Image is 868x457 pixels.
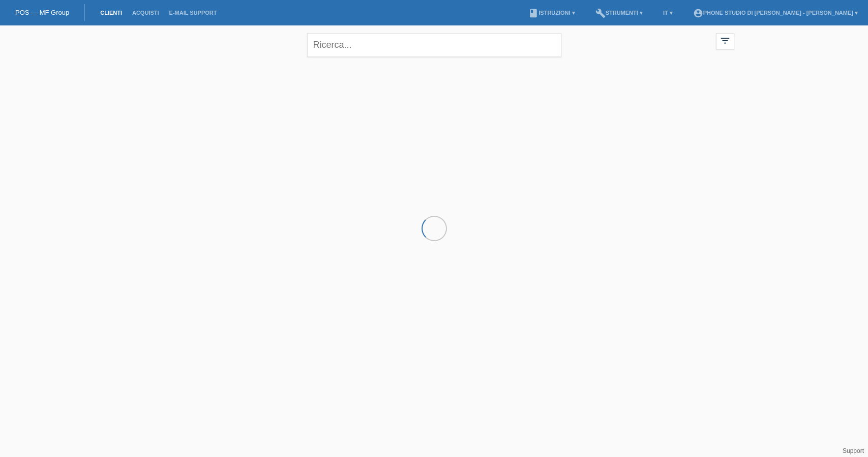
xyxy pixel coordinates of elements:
a: buildStrumenti ▾ [590,10,648,16]
i: build [595,8,606,18]
a: Support [843,447,864,454]
a: account_circlePhone Studio di [PERSON_NAME] - [PERSON_NAME] ▾ [688,10,863,16]
i: book [528,8,538,18]
a: E-mail Support [164,10,222,16]
i: account_circle [693,8,703,18]
a: IT ▾ [658,10,678,16]
a: POS — MF Group [15,9,69,16]
i: filter_list [720,35,731,46]
a: Acquisti [127,10,164,16]
a: bookIstruzioni ▾ [523,10,580,16]
input: Ricerca... [307,33,561,57]
a: Clienti [95,10,127,16]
